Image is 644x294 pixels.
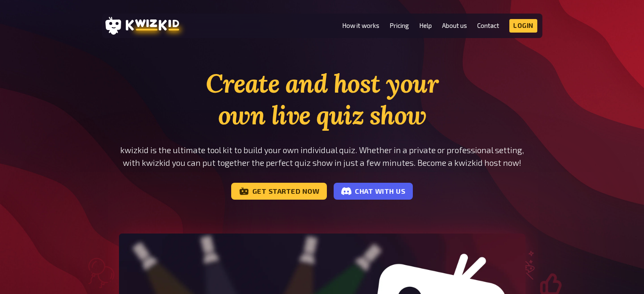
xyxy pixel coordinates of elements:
[477,22,499,29] a: Contact
[442,22,467,29] a: About us
[119,68,525,131] h1: Create and host your own live quiz show
[231,183,327,200] a: Get started now
[390,22,409,29] a: Pricing
[509,19,537,33] a: Login
[342,22,379,29] a: How it works
[419,22,432,29] a: Help
[119,144,525,169] p: kwizkid is the ultimate tool kit to build your own individual quiz. Whether in a private or profe...
[334,183,413,200] a: Chat with us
